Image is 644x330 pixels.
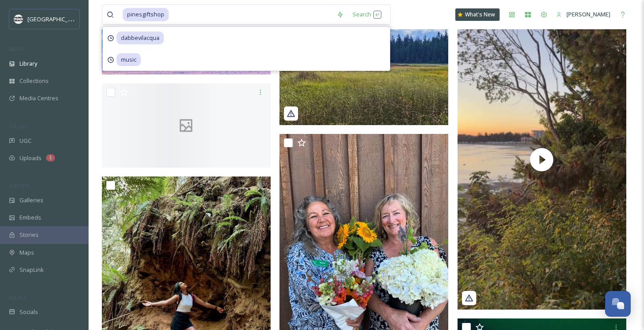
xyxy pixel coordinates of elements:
[19,77,49,85] span: Collections
[19,213,41,222] span: Embeds
[566,10,610,18] span: [PERSON_NAME]
[19,154,42,162] span: Uploads
[19,59,37,68] span: Library
[116,53,141,66] span: music
[9,182,29,189] span: WIDGETS
[19,231,39,239] span: Stories
[14,15,23,24] img: parks%20beach.jpg
[9,123,28,130] span: COLLECT
[9,294,27,301] span: SOCIALS
[9,46,24,52] span: MEDIA
[123,8,169,21] span: pinesgiftshop
[19,248,34,257] span: Maps
[19,266,44,274] span: SnapLink
[19,196,43,204] span: Galleries
[27,15,107,23] span: [GEOGRAPHIC_DATA] Tourism
[19,308,38,316] span: Socials
[605,291,631,317] button: Open Chat
[19,94,58,102] span: Media Centres
[19,137,31,145] span: UGC
[552,6,615,23] a: [PERSON_NAME]
[348,6,386,23] div: Search
[455,8,500,21] a: What's New
[116,31,164,44] span: dabbevilacqua
[458,9,626,310] img: thumbnail
[46,154,55,161] div: 1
